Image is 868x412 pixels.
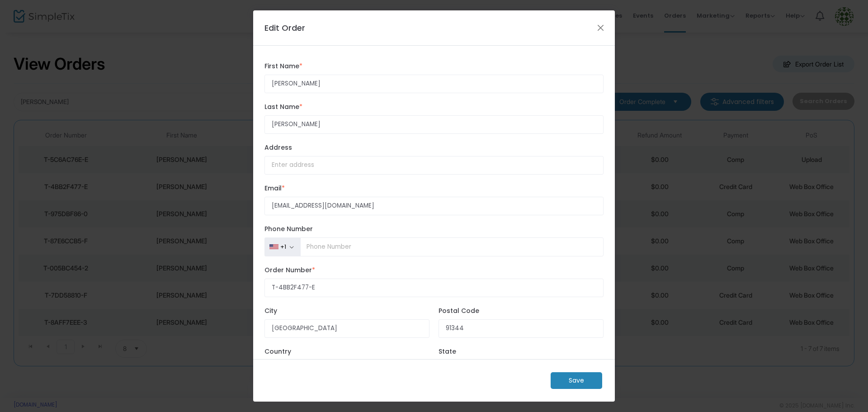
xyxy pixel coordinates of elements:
input: Enter email [264,197,604,215]
input: Enter Order Number [264,279,604,297]
label: Address [264,143,604,152]
h4: Edit Order [264,22,305,34]
input: Enter first name [264,75,604,93]
m-button: Save [551,372,602,389]
label: Order Number [264,265,604,275]
input: Enter address [264,156,604,175]
input: Enter last name [264,115,604,134]
label: Country [264,347,429,356]
label: First Name [264,62,604,71]
button: +1 [264,237,301,256]
button: Close [595,22,607,33]
label: Postal Code [439,306,604,316]
label: State [439,347,604,356]
label: Email [264,184,604,193]
label: Last Name [264,102,604,112]
label: City [264,306,429,316]
input: Phone Number [300,237,604,256]
label: Phone Number [264,224,604,234]
input: Postal Code [439,319,604,338]
input: City [264,319,429,338]
div: +1 [280,243,286,251]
